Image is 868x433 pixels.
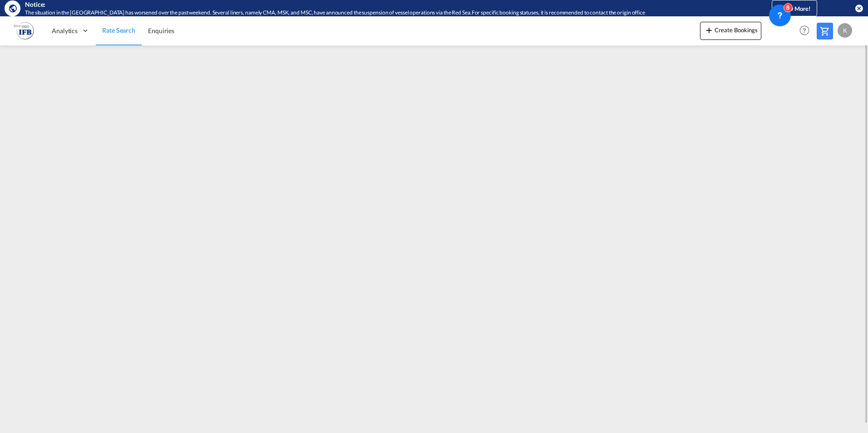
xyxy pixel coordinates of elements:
span: Rate Search [102,26,135,34]
div: Analytics [45,16,96,45]
div: K [838,23,852,38]
a: Rate Search [96,16,142,45]
span: Enquiries [148,27,174,34]
span: Help [797,23,812,38]
img: b628ab10256c11eeb52753acbc15d091.png [14,20,34,41]
div: Help [797,23,817,39]
span: Know More! [778,5,811,12]
a: Enquiries [142,16,181,45]
md-icon: icon-earth [8,4,17,13]
div: The situation in the Red Sea has worsened over the past weekend. Several liners, namely CMA, MSK,... [25,9,735,17]
md-icon: icon-plus 400-fg [704,25,715,35]
button: icon-close-circle [854,4,863,13]
button: icon-plus 400-fgCreate Bookings [700,22,761,40]
span: Analytics [52,26,78,35]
